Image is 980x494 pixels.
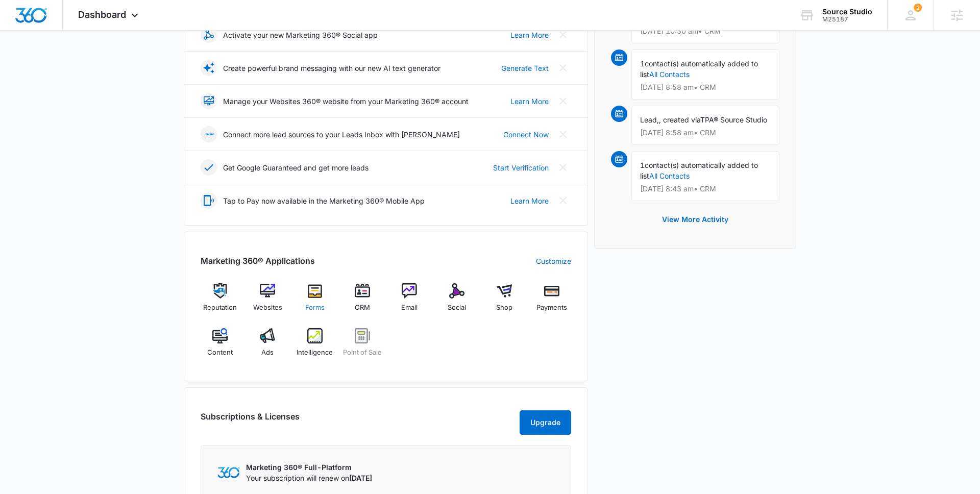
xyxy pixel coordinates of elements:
h2: Subscriptions & Licenses [201,410,300,431]
a: Point of Sale [342,328,382,365]
a: All Contacts [649,70,690,79]
span: 1 [914,4,922,12]
span: contact(s) automatically added to list [640,161,758,180]
p: Create powerful brand messaging with our new AI text generator [223,63,440,73]
a: Generate Text [501,63,549,73]
span: Shop [496,303,512,313]
span: Social [448,303,466,313]
a: Payments [532,283,571,320]
button: View More Activity [652,207,739,232]
a: Learn More [510,96,549,107]
a: Websites [248,283,287,320]
p: [DATE] 8:58 am • CRM [640,84,771,91]
p: [DATE] 8:58 am • CRM [640,129,771,136]
span: Email [401,303,418,313]
a: All Contacts [649,171,690,180]
p: Connect more lead sources to your Leads Inbox with [PERSON_NAME] [223,129,460,140]
p: Manage your Websites 360® website from your Marketing 360® account [223,96,469,107]
a: Learn More [510,195,549,206]
a: Forms [296,283,335,320]
a: Reputation [201,283,240,320]
a: Shop [485,283,524,320]
img: Marketing 360 Logo [217,467,240,478]
div: account name [822,8,872,16]
span: Intelligence [297,348,333,358]
p: Activate your new Marketing 360® Social app [223,30,378,40]
a: Start Verification [493,162,549,173]
button: Close [555,159,571,176]
a: CRM [342,283,382,320]
a: Content [201,328,240,365]
span: [DATE] [349,474,372,482]
button: Close [555,60,571,76]
div: account id [822,16,872,23]
span: TPA® Source Studio [700,115,767,124]
span: 1 [640,59,645,68]
span: Websites [253,303,282,313]
a: Social [437,283,477,320]
span: Forms [305,303,325,313]
div: notifications count [914,4,922,12]
span: Payments [536,303,567,313]
a: Email [390,283,429,320]
p: Your subscription will renew on [246,473,372,483]
span: Point of Sale [343,348,382,358]
span: CRM [355,303,370,313]
a: Ads [248,328,287,365]
span: Reputation [203,303,237,313]
p: Get Google Guaranteed and get more leads [223,162,369,173]
a: Learn More [510,30,549,40]
button: Close [555,27,571,43]
a: Intelligence [296,328,335,365]
span: , created via [659,115,700,124]
button: Close [555,126,571,142]
span: Content [207,348,233,358]
p: [DATE] 8:43 am • CRM [640,185,771,192]
span: 1 [640,161,645,169]
button: Upgrade [520,410,571,435]
p: Marketing 360® Full-Platform [246,462,372,473]
p: [DATE] 10:30 am • CRM [640,28,771,35]
a: Customize [536,256,571,266]
p: Tap to Pay now available in the Marketing 360® Mobile App [223,195,425,206]
h2: Marketing 360® Applications [201,255,315,267]
span: Lead, [640,115,659,124]
span: contact(s) automatically added to list [640,59,758,79]
button: Close [555,192,571,209]
button: Close [555,93,571,109]
span: Ads [261,348,274,358]
a: Connect Now [503,129,549,140]
span: Dashboard [78,9,126,20]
